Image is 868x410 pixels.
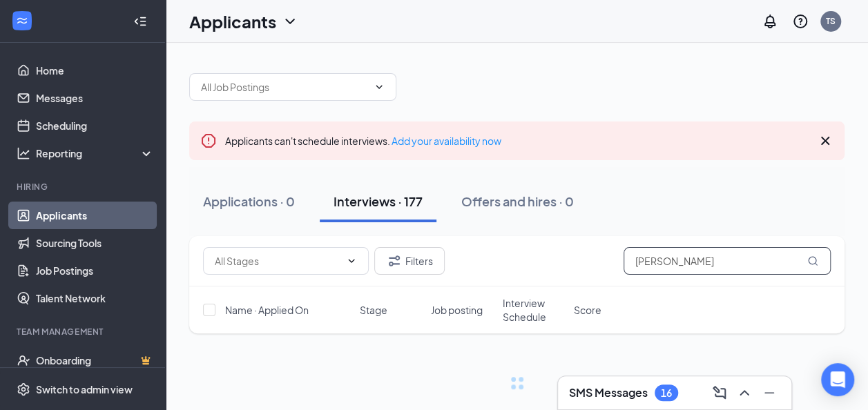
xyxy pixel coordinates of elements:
[36,229,154,257] a: Sourcing Tools
[624,247,831,275] input: Search in interviews
[203,193,295,210] div: Applications · 0
[225,135,501,147] span: Applicants can't schedule interviews.
[569,385,648,400] h3: SMS Messages
[15,14,29,28] svg: WorkstreamLogo
[736,384,753,401] svg: ChevronUp
[762,13,778,30] svg: Notifications
[215,253,340,269] input: All Stages
[17,181,151,193] div: Hiring
[282,13,298,30] svg: ChevronDown
[431,303,483,317] span: Job posting
[392,135,501,147] a: Add your availability now
[807,255,818,266] svg: MagnifyingGlass
[661,387,672,399] div: 16
[17,146,30,160] svg: Analysis
[826,15,836,27] div: TS
[17,382,30,396] svg: Settings
[360,303,387,317] span: Stage
[461,193,574,210] div: Offers and hires · 0
[36,382,133,396] div: Switch to admin view
[503,296,566,324] span: Interview Schedule
[711,384,728,401] svg: ComposeMessage
[386,253,403,269] svg: Filter
[346,255,357,266] svg: ChevronDown
[334,193,423,210] div: Interviews · 177
[817,133,833,149] svg: Cross
[374,247,445,275] button: Filter Filters
[133,14,147,28] svg: Collapse
[200,133,217,149] svg: Error
[189,10,276,33] h1: Applicants
[225,303,309,317] span: Name · Applied On
[574,303,601,317] span: Score
[821,363,854,396] div: Open Intercom Messenger
[374,81,385,92] svg: ChevronDown
[733,382,755,404] button: ChevronUp
[36,346,154,374] a: OnboardingCrown
[758,382,780,404] button: Minimize
[36,202,154,229] a: Applicants
[201,79,368,95] input: All Job Postings
[36,84,154,112] a: Messages
[708,382,731,404] button: ComposeMessage
[761,384,778,401] svg: Minimize
[36,112,154,139] a: Scheduling
[36,257,154,284] a: Job Postings
[792,13,809,30] svg: QuestionInfo
[36,57,154,84] a: Home
[36,284,154,312] a: Talent Network
[36,146,155,160] div: Reporting
[17,326,151,338] div: Team Management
